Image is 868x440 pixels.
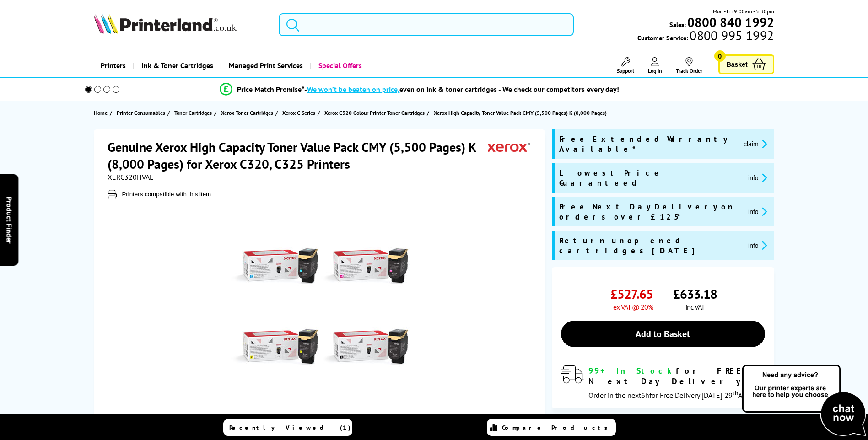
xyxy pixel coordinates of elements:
[740,363,868,438] img: Open Live Chat window
[648,67,662,74] span: Log In
[641,391,649,400] span: 6h
[282,108,315,118] span: Xerox C Series
[5,197,14,244] span: Product Finder
[713,7,774,16] span: Mon - Fri 9:00am - 5:30pm
[745,172,770,183] button: promo-description
[502,424,613,432] span: Compare Products
[741,139,770,149] button: promo-description
[673,285,717,302] span: £633.18
[94,108,110,118] a: Home
[487,419,616,436] a: Compare Products
[141,54,213,77] span: Ink & Toner Cartridges
[237,85,304,94] span: Price Match Promise*
[324,108,427,118] a: Xerox C320 Colour Printer Toner Cartridges
[561,321,765,347] a: Add to Basket
[117,108,167,118] a: Printer Consumables
[229,424,351,432] span: Recently Viewed (1)
[676,57,702,74] a: Track Order
[745,206,770,217] button: promo-description
[613,302,653,311] span: ex VAT @ 20%
[745,240,770,251] button: promo-description
[94,108,108,118] span: Home
[488,139,530,156] img: Xerox
[133,54,220,77] a: Ink & Toner Cartridges
[119,190,214,198] button: Printers compatible with this item
[223,419,352,436] a: Recently Viewed (1)
[559,168,741,188] span: Lowest Price Guaranteed
[304,85,619,94] div: - even on ink & toner cartridges - We check our competitors every day!
[733,389,738,397] sup: th
[221,108,273,118] span: Xerox Toner Cartridges
[714,50,726,62] span: 0
[434,109,607,116] span: Xerox High Capacity Toner Value Pack CMY (5,500 Pages) K (8,000 Pages)
[610,285,653,302] span: £527.65
[307,85,399,94] span: We won’t be beaten on price,
[648,57,662,74] a: Log In
[282,108,318,118] a: Xerox C Series
[669,20,686,29] span: Sales:
[94,14,237,34] img: Printerland Logo
[117,108,165,118] span: Printer Consumables
[221,108,275,118] a: Xerox Toner Cartridges
[637,31,774,42] span: Customer Service:
[310,54,369,77] a: Special Offers
[108,139,488,172] h1: Genuine Xerox High Capacity Toner Value Pack CMY (5,500 Pages) K (8,000 Pages) for Xerox C320, C3...
[73,81,767,97] li: modal_Promise
[588,365,676,376] span: 99+ In Stock
[559,202,741,222] span: Free Next Day Delivery on orders over £125*
[685,302,705,311] span: inc VAT
[617,67,634,74] span: Support
[687,14,774,31] b: 0800 840 1992
[718,54,774,74] a: Basket 0
[588,391,762,400] span: Order in the next for Free Delivery [DATE] 29 August!
[108,172,153,182] span: XERC320HVAL
[559,236,741,256] span: Return unopened cartridges [DATE]
[688,31,774,40] span: 0800 995 1992
[94,14,267,36] a: Printerland Logo
[686,18,774,27] a: 0800 840 1992
[617,57,634,74] a: Support
[588,365,765,386] div: for FREE Next Day Delivery
[174,108,212,118] span: Toner Cartridges
[220,54,310,77] a: Managed Print Services
[174,108,214,118] a: Toner Cartridges
[324,108,425,118] span: Xerox C320 Colour Printer Toner Cartridges
[559,134,736,154] span: Free Extended Warranty Available*
[94,54,133,77] a: Printers
[561,365,765,399] div: modal_delivery
[727,58,748,70] span: Basket
[231,217,410,397] img: Xerox High Capacity Toner Value Pack CMY (5,500 Pages) K (8,000 Pages)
